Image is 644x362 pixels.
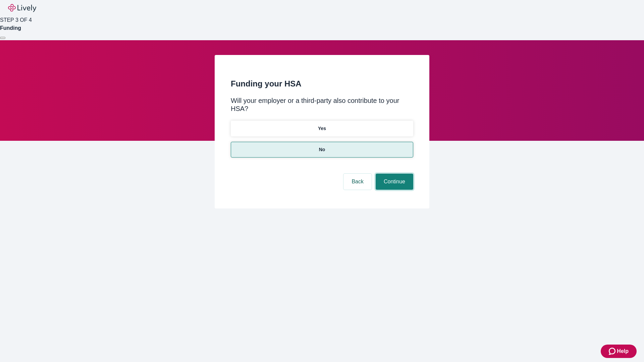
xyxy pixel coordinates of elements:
[8,4,36,12] img: Lively
[601,345,637,358] button: Zendesk support iconHelp
[231,78,413,90] h2: Funding your HSA
[609,347,617,355] svg: Zendesk support icon
[376,174,413,190] button: Continue
[231,142,413,158] button: No
[319,146,325,153] p: No
[617,347,629,355] span: Help
[231,97,413,113] div: Will your employer or a third-party also contribute to your HSA?
[318,125,326,132] p: Yes
[343,174,372,190] button: Back
[231,121,413,136] button: Yes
